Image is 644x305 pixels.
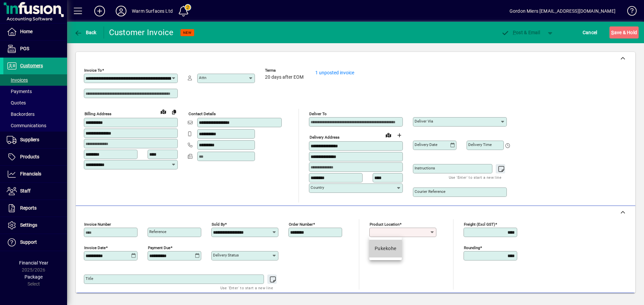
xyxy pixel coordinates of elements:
a: POS [3,41,67,57]
mat-label: Delivery date [415,142,437,147]
a: Financials [3,166,67,182]
span: Support [20,239,37,245]
span: Staff [20,188,31,194]
a: View on map [383,130,394,140]
mat-hint: Use 'Enter' to start a new line [449,173,501,181]
div: Customer Invoice [109,27,174,38]
div: Gordon Miers [EMAIL_ADDRESS][DOMAIN_NAME] [509,6,615,16]
span: NEW [183,30,192,35]
span: Backorders [7,111,35,117]
button: Profile [110,5,132,17]
span: Communications [7,123,46,128]
mat-label: Attn [199,75,206,80]
span: Settings [20,222,37,228]
a: Reports [3,200,67,217]
mat-label: Invoice number [84,222,111,227]
mat-label: Payment due [148,245,170,250]
button: Add [89,5,110,17]
button: Back [72,26,98,39]
mat-label: Country [311,185,324,190]
mat-label: Freight (excl GST) [464,222,495,227]
span: Quotes [7,100,26,105]
a: Settings [3,217,67,234]
span: POS [20,46,29,51]
span: Terms [265,68,305,73]
span: Reports [20,205,37,211]
a: Knowledge Base [622,1,636,23]
a: 1 unposted invoice [315,70,354,75]
a: Communications [3,120,67,131]
a: Payments [3,86,67,97]
button: Cancel [581,26,599,39]
span: ave & Hold [611,27,637,38]
mat-label: Deliver To [309,111,327,116]
span: P [513,30,516,35]
a: Home [3,23,67,40]
mat-option: Pukekohe [369,240,402,257]
app-page-header-button: Back [67,26,104,39]
mat-label: Product location [370,222,399,227]
span: Financial Year [19,260,48,265]
span: Suppliers [20,137,39,142]
mat-label: Invoice date [84,245,106,250]
mat-label: Invoice To [84,68,102,73]
span: 20 days after EOM [265,75,304,80]
a: Suppliers [3,132,67,148]
span: Back [74,30,97,35]
a: Support [3,234,67,251]
span: Invoices [7,77,28,83]
mat-label: Sold by [212,222,225,227]
button: Post & Email [498,26,543,39]
button: Save & Hold [609,26,639,39]
mat-label: Delivery status [213,253,239,257]
span: Home [20,29,33,34]
a: View on map [158,106,169,117]
span: Cancel [583,27,597,38]
span: Customers [20,63,43,68]
mat-label: Instructions [415,166,435,170]
div: Warm Surfaces Ltd [132,6,173,16]
span: Package [24,274,43,280]
a: Quotes [3,97,67,108]
span: Payments [7,89,32,94]
a: Invoices [3,74,67,86]
mat-label: Title [86,276,93,281]
span: ost & Email [501,30,540,35]
mat-label: Reference [149,229,166,234]
mat-label: Courier Reference [415,189,445,194]
span: Products [20,154,39,159]
mat-hint: Use 'Enter' to start a new line [220,284,273,292]
a: Staff [3,183,67,200]
a: Backorders [3,108,67,120]
a: Products [3,149,67,165]
div: Pukekohe [375,245,396,252]
mat-label: Delivery time [468,142,492,147]
button: Copy to Delivery address [169,106,179,117]
span: S [611,30,614,35]
mat-label: Deliver via [415,119,433,124]
span: Financials [20,171,41,176]
mat-label: Rounding [464,245,480,250]
button: Choose address [394,130,405,141]
mat-label: Order number [289,222,313,227]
